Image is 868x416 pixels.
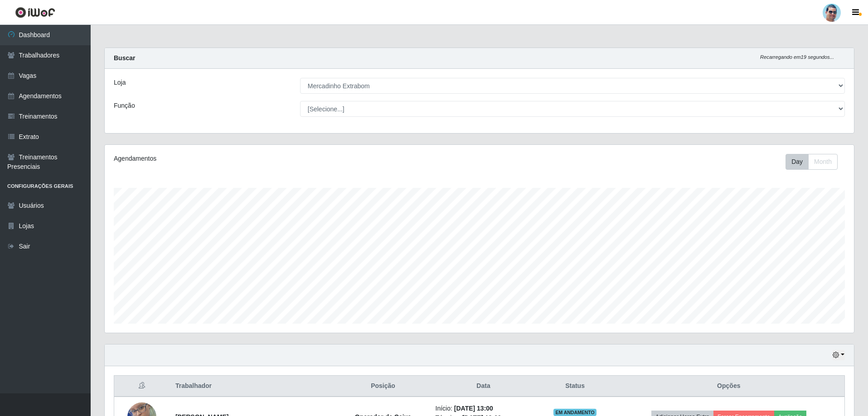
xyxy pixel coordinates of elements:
label: Loja [114,78,126,87]
th: Opções [613,376,845,397]
label: Função [114,101,135,110]
button: Month [808,154,838,170]
button: Day [786,154,809,170]
time: [DATE] 13:00 [454,405,493,412]
div: Toolbar with button groups [786,154,845,170]
span: EM ANDAMENTO [553,409,596,416]
th: Posição [336,376,430,397]
img: CoreUI Logo [15,7,55,18]
th: Trabalhador [170,376,336,397]
div: Agendamentos [114,154,411,163]
th: Status [537,376,613,397]
th: Data [430,376,537,397]
strong: Buscar [114,54,135,62]
i: Recarregando em 19 segundos... [760,54,834,60]
div: First group [786,154,838,170]
li: Início: [436,404,532,413]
